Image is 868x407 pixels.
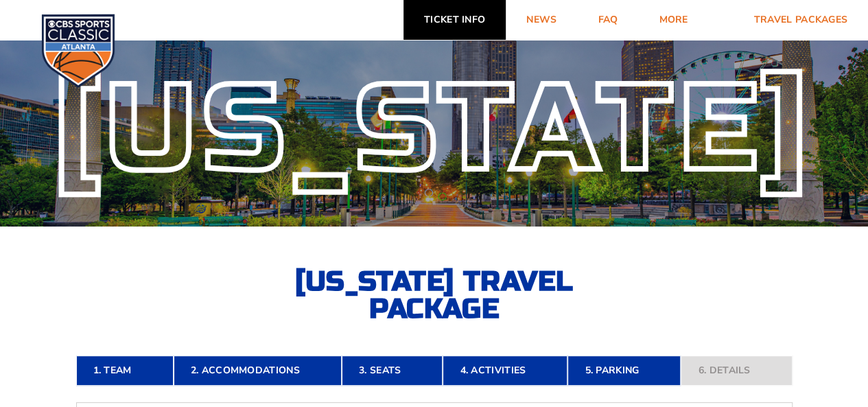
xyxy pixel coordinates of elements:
[76,356,174,386] a: 1. Team
[174,356,342,386] a: 2. Accommodations
[342,356,443,386] a: 3. Seats
[41,14,115,88] img: CBS Sports Classic
[283,268,585,323] h2: [US_STATE] Travel Package
[443,356,567,386] a: 4. Activities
